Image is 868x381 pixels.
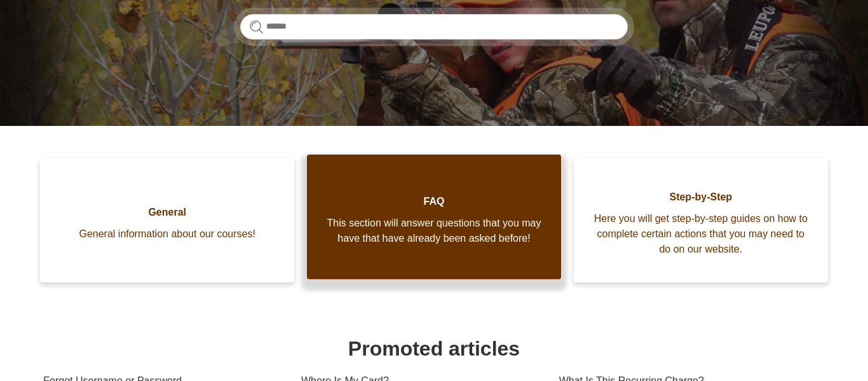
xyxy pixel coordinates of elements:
[593,190,809,205] span: Step-by-Step
[593,211,809,257] span: Here you will get step-by-step guides on how to complete certain actions that you may need to do ...
[59,226,275,242] span: General information about our courses!
[240,14,628,39] input: Search
[40,158,294,282] a: General General information about our courses!
[307,155,561,279] a: FAQ This section will answer questions that you may have that have already been asked before!
[326,194,542,209] span: FAQ
[59,205,275,220] span: General
[326,216,542,246] span: This section will answer questions that you may have that have already been asked before!
[574,158,828,282] a: Step-by-Step Here you will get step-by-step guides on how to complete certain actions that you ma...
[43,333,824,364] h1: Promoted articles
